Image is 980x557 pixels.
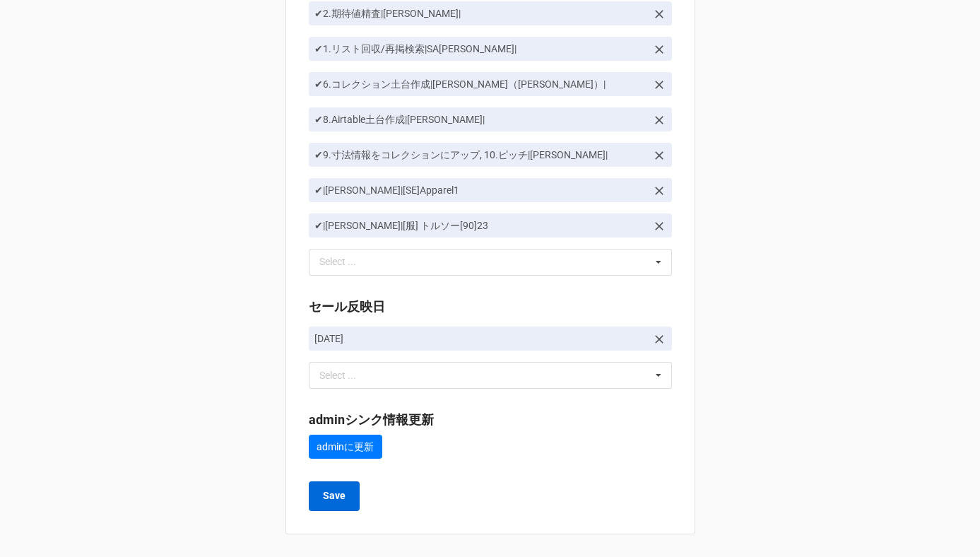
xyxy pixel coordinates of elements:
p: ✔︎2.期待値精査|[PERSON_NAME]| [314,6,647,20]
b: Save [323,488,346,503]
p: ✔︎8.Airtable土台作成|[PERSON_NAME]| [314,112,647,127]
div: Select ... [316,254,377,270]
p: [DATE] [314,332,647,346]
p: ✔︎1.リスト回収/再掲検索|SA[PERSON_NAME]| [314,42,647,56]
label: セール反映日 [309,297,385,317]
p: ✔︎9.寸法情報をコレクションにアップ, 10.ピッチ|[PERSON_NAME]| [314,148,647,162]
p: ✔︎6.コレクション土台作成|[PERSON_NAME]（[PERSON_NAME]）| [314,77,647,91]
div: Select ... [316,367,377,383]
button: Save [309,481,360,511]
b: adminシンク情報更新 [309,412,434,427]
p: ✔︎|[PERSON_NAME]|[SE]Apparel1 [314,183,647,197]
a: adminに更新 [309,435,382,459]
p: ✔︎|[PERSON_NAME]|[服] トルソー[90]23 [314,218,647,233]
